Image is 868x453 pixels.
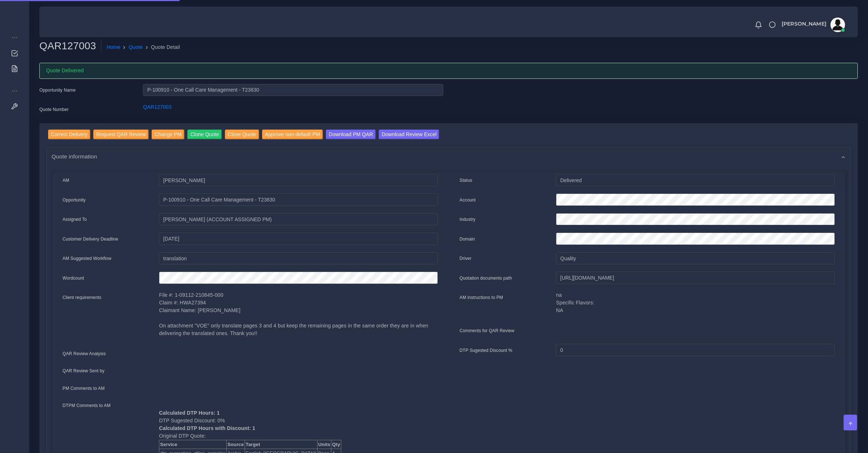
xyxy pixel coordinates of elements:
[39,87,76,93] label: Opportunity Name
[143,43,180,51] li: Quote Detail
[63,255,112,262] label: AM Suggested Workflow
[39,40,101,52] h2: QAR127003
[143,104,171,110] a: QAR127003
[63,236,118,242] label: Customer Delivery Deadline
[63,350,106,357] label: QAR Review Analysis
[63,294,102,301] label: Client requirements
[245,440,317,449] th: Target
[460,294,503,301] label: AM instructions to PM
[63,197,86,203] label: Opportunity
[460,327,514,334] label: Comments for QAR Review
[39,106,69,113] label: Quote Number
[460,177,472,184] label: Status
[326,130,376,139] input: Download PM QAR
[106,43,120,51] a: Home
[187,130,222,139] input: Clone Quote
[152,130,184,139] input: Change PM
[159,291,437,337] p: File #: 1-09112-210845-000 Claim #: HWA27394 Claimant Name: [PERSON_NAME] On attachment "VOE" onl...
[159,213,437,226] input: pm
[48,130,90,139] input: Correct Delivery
[830,18,845,32] img: avatar
[460,236,475,242] label: Domain
[379,130,439,139] input: Download Review Excel
[159,425,255,431] b: Calculated DTP Hours with Discount: 1
[226,440,245,449] th: Source
[52,152,97,161] span: Quote information
[782,21,826,26] span: [PERSON_NAME]
[317,440,331,449] th: Units
[63,216,87,223] label: Assigned To
[47,147,851,166] div: Quote information
[63,385,105,392] label: PM Comments to AM
[63,275,84,281] label: Wordcount
[556,291,834,314] p: na Specific Flavors: NA
[39,63,858,79] div: Quote Delivered
[63,368,105,374] label: QAR Review Sent by
[460,275,512,281] label: Quotation documents path
[460,347,513,354] label: DTP Sugested Discount %
[129,43,143,51] a: Quote
[93,130,149,139] input: Request QAR Review
[460,255,472,262] label: Driver
[159,410,219,416] b: Calculated DTP Hours: 1
[63,177,69,184] label: AM
[159,440,227,449] th: Service
[331,440,341,449] th: Qty
[460,216,476,223] label: Industry
[778,18,848,32] a: [PERSON_NAME]avatar
[225,130,259,139] input: Close Quote
[262,130,323,139] input: Approve non-default PM
[63,402,111,409] label: DTPM Comments to AM
[460,197,476,203] label: Account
